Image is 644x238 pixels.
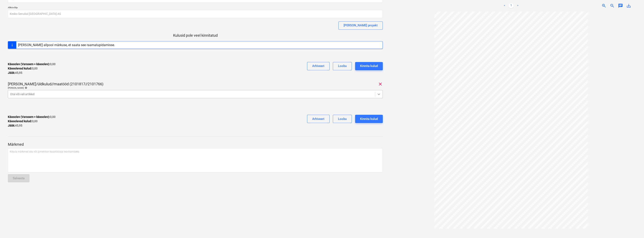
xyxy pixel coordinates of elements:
[360,116,378,122] div: Kinnita kulud
[8,33,383,38] p: Kulusid pole veel kinnitatud
[8,6,383,10] p: Alltöövõtja
[333,62,352,70] button: Loobu
[623,218,644,238] div: Vestlusvidin
[8,71,22,75] p: 45,95
[8,71,15,74] strong: Jääk :
[312,116,324,122] div: Arhiveeri
[8,115,50,118] strong: Käesolev (Varasem + käesolev) :
[8,66,38,71] p: 0,00
[8,62,50,66] strong: Käesolev (Varasem + käesolev) :
[355,62,383,70] button: Kinnita kulud
[8,87,383,89] div: [PERSON_NAME]
[623,218,644,238] iframe: Chat Widget
[8,115,56,119] p: 0,00
[312,63,324,69] div: Arhiveeri
[601,3,606,8] span: zoom_in
[8,82,103,87] p: [PERSON_NAME]/üldkulud//maatööd (2101817//2101766)
[338,21,383,30] button: [PERSON_NAME] projekt
[307,115,330,123] button: Arhiveeri
[626,3,631,8] span: save_alt
[8,142,383,147] p: Märkmed
[24,87,27,89] span: help
[8,67,32,70] strong: Käesolevad kulud :
[502,3,507,8] a: Previous page
[8,124,15,127] strong: Jääk :
[618,3,623,8] span: chat
[515,3,520,8] a: Next page
[509,3,514,8] a: Page 1 is your current page
[8,123,22,128] p: 45,95
[8,119,38,123] p: 0,00
[307,62,330,70] button: Arhiveeri
[8,10,383,18] input: Alltöövõtja
[333,115,352,123] button: Loobu
[18,43,115,47] div: [PERSON_NAME] allpool märkuse, et saata see raamatupidamisse.
[344,23,378,28] div: [PERSON_NAME] projekt
[8,120,32,123] strong: Käesolevad kulud :
[610,3,615,8] span: zoom_out
[338,116,347,122] div: Loobu
[8,62,56,66] p: 0,00
[378,82,383,87] span: clear
[338,63,347,69] div: Loobu
[360,63,378,69] div: Kinnita kulud
[355,115,383,123] button: Kinnita kulud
